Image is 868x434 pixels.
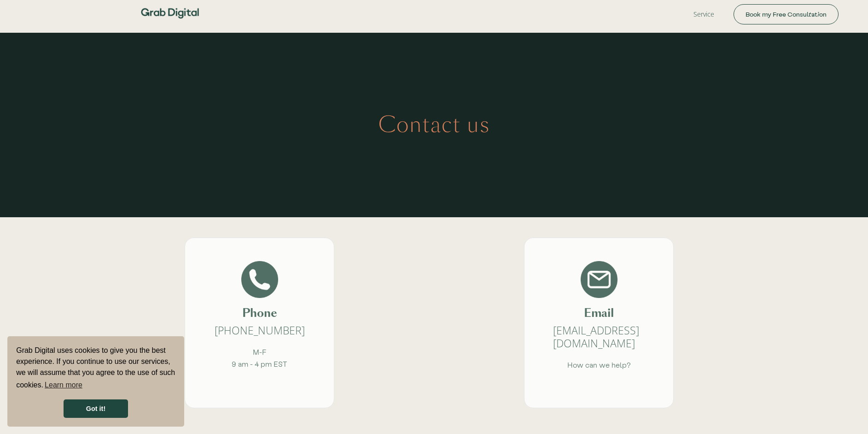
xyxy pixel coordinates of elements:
[43,378,84,392] a: learn more about cookies
[553,324,645,350] div: [EMAIL_ADDRESS][DOMAIN_NAME]
[16,345,175,392] span: Grab Digital uses cookies to give you the best experience. If you continue to use our services, w...
[214,324,304,337] div: [PHONE_NUMBER]
[214,319,304,337] a: [PHONE_NUMBER]
[205,307,314,319] div: Phone
[544,359,653,371] div: How can we help?
[241,261,278,298] img: Call us anytime!
[553,319,645,350] a: [EMAIL_ADDRESS][DOMAIN_NAME]
[544,307,653,319] div: Email
[205,346,314,370] div: M-F 9 am - 4 pm EST
[734,4,839,24] a: Book my Free Consultation
[64,399,128,418] a: dismiss cookie message
[379,112,490,137] h1: Contact us
[7,336,184,427] div: cookieconsent
[580,261,617,298] img: We respond quickly to emails!
[679,0,729,28] a: Service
